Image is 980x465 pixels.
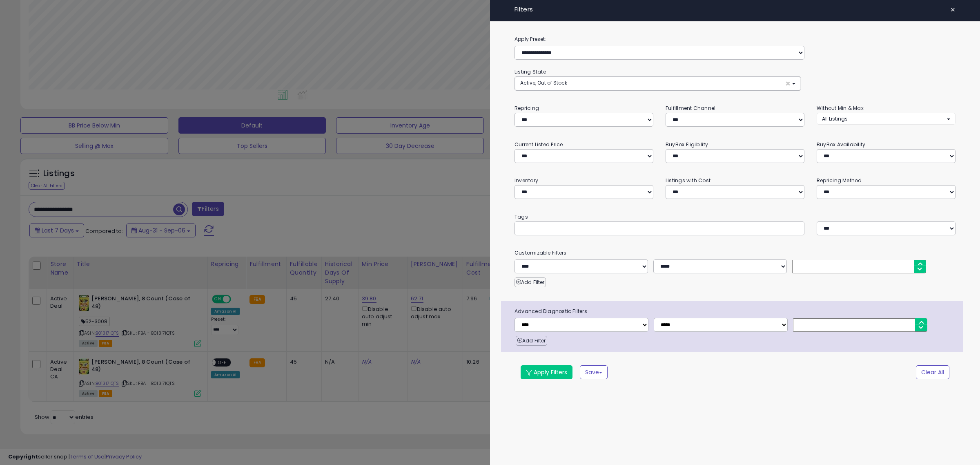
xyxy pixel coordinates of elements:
small: Inventory [514,177,538,184]
span: All Listings [822,115,848,122]
span: × [950,4,955,16]
small: Tags [508,212,962,221]
h4: Filters [514,6,955,13]
small: BuyBox Eligibility [666,141,708,148]
span: Advanced Diagnostic Filters [508,307,963,316]
small: Listing State [514,68,546,75]
span: Active, Out of Stock [520,79,567,86]
label: Apply Preset: [508,35,962,44]
small: Customizable Filters [508,248,962,257]
small: Repricing [514,105,539,112]
button: Save [580,365,608,379]
button: Clear All [916,365,949,379]
button: × [947,4,959,16]
button: Apply Filters [521,365,572,379]
small: Repricing Method [817,177,862,184]
button: Active, Out of Stock × [515,77,801,90]
button: All Listings [817,113,955,125]
small: Without Min & Max [817,105,864,112]
small: Current Listed Price [514,141,563,148]
small: Listings with Cost [666,177,710,184]
small: BuyBox Availability [817,141,865,148]
small: Fulfillment Channel [666,105,715,112]
button: Add Filter [514,277,546,287]
button: Add Filter [516,336,547,346]
span: × [785,79,791,88]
